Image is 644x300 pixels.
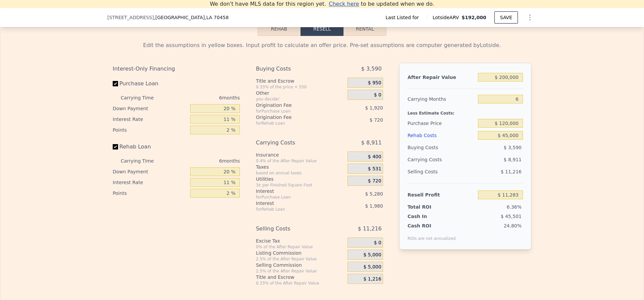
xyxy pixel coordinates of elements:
[408,117,475,129] div: Purchase Price
[363,276,381,282] span: $ 1,216
[256,250,345,256] div: Listing Commission
[256,274,345,281] div: Title and Escrow
[374,240,381,246] span: $ 0
[329,1,359,7] span: Check here
[113,103,187,114] div: Down Payment
[408,141,475,154] div: Buying Costs
[256,256,345,262] div: 2.5% of the After Repair Value
[256,90,345,96] div: Other
[368,166,381,172] span: $ 531
[113,188,187,199] div: Points
[504,157,522,162] span: $ 8,911
[368,80,381,86] span: $ 950
[501,169,522,174] span: $ 11,216
[256,137,331,149] div: Carrying Costs
[256,238,345,244] div: Excise Tax
[504,223,522,228] span: 24.80%
[386,14,422,21] span: Last Listed for
[121,92,164,103] div: Carrying Time
[107,14,154,21] span: [STREET_ADDRESS]
[256,102,331,109] div: Origination Fee
[408,105,523,117] div: Less Estimate Costs:
[256,152,345,158] div: Insurance
[358,223,382,235] span: $ 11,216
[113,144,118,149] input: Rehab Loan
[256,195,331,200] div: for Purchase Loan
[374,92,381,98] span: $ 0
[256,200,331,207] div: Interest
[256,164,345,170] div: Taxes
[494,11,518,24] button: SAVE
[363,264,381,270] span: $ 5,000
[256,158,345,164] div: 0.4% of the After Repair Value
[433,14,462,21] span: Lotside ARV
[301,22,343,36] button: Resell
[256,244,345,250] div: 0% of the After Repair Value
[408,93,475,105] div: Carrying Months
[256,188,331,195] div: Interest
[408,229,456,241] div: ROIs are not annualized
[113,114,187,125] div: Interest Rate
[363,252,381,258] span: $ 5,000
[368,178,381,184] span: $ 720
[501,214,522,219] span: $ 45,501
[408,71,475,83] div: After Repair Value
[370,117,383,123] span: $ 720
[167,92,240,103] div: 6 months
[523,11,537,24] button: Show Options
[408,213,449,220] div: Cash In
[256,268,345,274] div: 2.5% of the After Repair Value
[256,182,345,188] div: 3¢ per Finished Square Foot
[408,189,475,201] div: Resell Profit
[256,78,345,84] div: Title and Escrow
[167,156,240,166] div: 6 months
[256,96,345,102] div: you decide!
[113,125,187,135] div: Points
[408,204,449,210] div: Total ROI
[258,22,301,36] button: Rehab
[361,63,382,75] span: $ 3,590
[154,14,229,21] span: , [GEOGRAPHIC_DATA]
[408,154,449,166] div: Carrying Costs
[256,176,345,182] div: Utilities
[256,121,331,126] div: for Rehab Loan
[113,78,187,90] label: Purchase Loan
[408,129,475,141] div: Rehab Costs
[256,114,331,121] div: Origination Fee
[113,41,531,49] div: Edit the assumptions in yellow boxes. Input profit to calculate an offer price. Pre-set assumptio...
[113,63,240,75] div: Interest-Only Financing
[504,145,522,150] span: $ 3,590
[113,177,187,188] div: Interest Rate
[113,81,118,86] input: Purchase Loan
[507,204,522,210] span: 6.36%
[256,207,331,212] div: for Rehab Loan
[256,63,331,75] div: Buying Costs
[256,109,331,114] div: for Purchase Loan
[256,170,345,176] div: based on annual taxes
[408,222,456,229] div: Cash ROI
[462,15,486,20] span: $192,000
[361,137,382,149] span: $ 8,911
[205,15,228,20] span: , LA 70458
[408,166,475,178] div: Selling Costs
[256,84,345,90] div: 0.33% of the price + 550
[343,22,386,36] button: Rental
[365,105,383,111] span: $ 1,920
[365,203,383,209] span: $ 1,980
[368,154,381,160] span: $ 400
[113,166,187,177] div: Down Payment
[365,191,383,197] span: $ 5,280
[256,262,345,268] div: Selling Commission
[256,281,345,286] div: 0.33% of the After Repair Value
[113,141,187,153] label: Rehab Loan
[256,223,331,235] div: Selling Costs
[121,156,164,166] div: Carrying Time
